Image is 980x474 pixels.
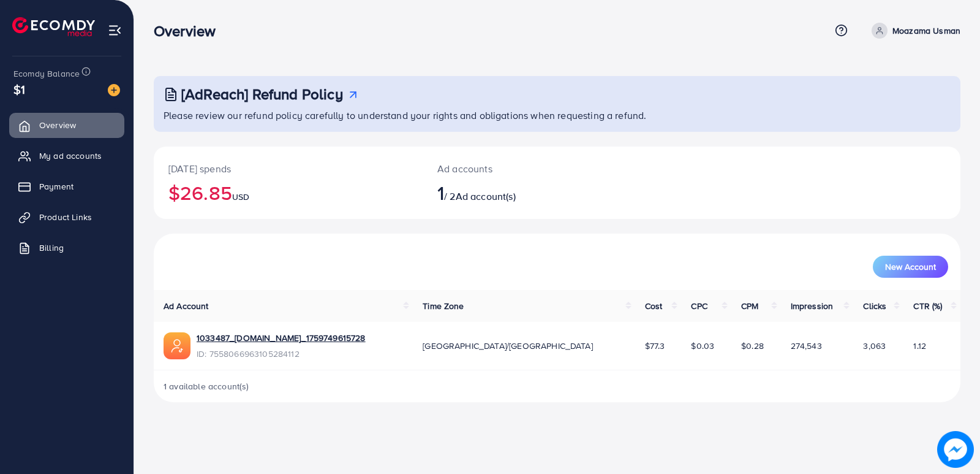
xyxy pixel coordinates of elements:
[691,340,714,352] span: $0.03
[691,300,707,312] span: CPC
[741,300,758,312] span: CPM
[108,84,120,96] img: image
[9,143,124,168] a: My ad accounts
[863,300,886,312] span: Clicks
[197,332,366,344] a: 1033487_[DOMAIN_NAME]_1759749615728
[232,191,249,203] span: USD
[645,300,663,312] span: Cost
[437,178,444,207] span: 1
[181,85,343,103] h3: [AdReach] Refund Policy
[9,113,124,137] a: Overview
[164,380,249,392] span: 1 available account(s)
[164,300,209,312] span: Ad Account
[913,340,926,352] span: 1.12
[13,80,25,98] span: $1
[885,262,936,271] span: New Account
[873,256,948,278] button: New Account
[168,161,408,176] p: [DATE] spends
[9,205,124,229] a: Product Links
[892,23,960,38] p: Moazama Usman
[39,242,64,254] span: Billing
[154,22,225,40] h3: Overview
[39,211,92,223] span: Product Links
[39,150,102,162] span: My ad accounts
[423,340,593,352] span: [GEOGRAPHIC_DATA]/[GEOGRAPHIC_DATA]
[863,340,886,352] span: 3,063
[164,332,190,359] img: ic-ads-acc.e4c84228.svg
[937,431,974,468] img: image
[867,23,960,39] a: Moazama Usman
[791,340,822,352] span: 274,543
[39,119,76,131] span: Overview
[108,23,122,37] img: menu
[437,181,609,204] h2: / 2
[791,300,834,312] span: Impression
[9,174,124,199] a: Payment
[423,300,464,312] span: Time Zone
[456,189,516,203] span: Ad account(s)
[741,340,764,352] span: $0.28
[39,180,73,193] span: Payment
[197,348,366,360] span: ID: 7558066963105284112
[437,161,609,176] p: Ad accounts
[12,17,95,36] img: logo
[913,300,942,312] span: CTR (%)
[168,181,408,204] h2: $26.85
[13,67,80,80] span: Ecomdy Balance
[164,108,953,123] p: Please review our refund policy carefully to understand your rights and obligations when requesti...
[9,235,124,260] a: Billing
[645,340,665,352] span: $77.3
